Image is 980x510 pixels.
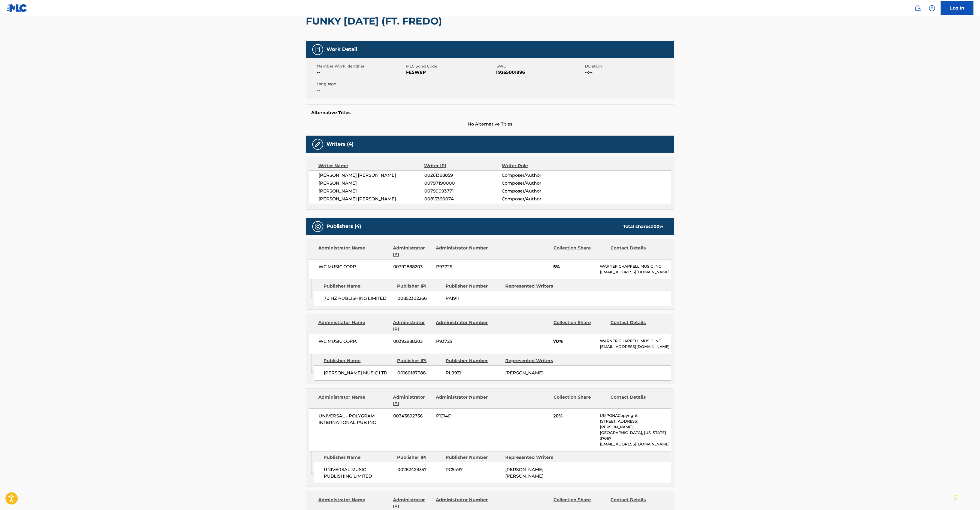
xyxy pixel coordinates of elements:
p: WARNER CHAPPELL MUSIC INC [600,264,671,269]
p: [EMAIL_ADDRESS][DOMAIN_NAME] [600,441,671,447]
span: 00797190000 [424,180,502,187]
div: Collection Share [553,319,606,332]
h5: Work Detail [326,46,357,53]
div: Writer Name [318,163,424,169]
span: ISWC [495,63,583,69]
span: [PERSON_NAME] [319,188,424,194]
div: Publisher Number [446,358,501,364]
p: [STREET_ADDRESS][PERSON_NAME], [600,419,671,430]
span: [PERSON_NAME] [PERSON_NAME] [319,172,424,179]
span: WC MUSIC CORP. [319,264,389,270]
p: [EMAIL_ADDRESS][DOMAIN_NAME] [600,269,671,275]
div: Administrator Number [436,497,489,510]
h5: Alternative Titles [311,110,669,115]
span: FE5W8P [406,69,494,76]
span: 00813360074 [424,196,502,202]
div: Publisher Number [446,454,501,461]
div: Collection Share [553,497,606,510]
span: P1214D [436,413,489,419]
div: Administrator Number [436,319,489,332]
p: UMPGNACopyright [600,413,671,419]
img: MLC Logo [7,4,28,12]
span: Composer/Author [502,172,572,179]
div: Publisher Name [323,358,393,364]
div: Publisher IPI [397,454,441,461]
p: [EMAIL_ADDRESS][DOMAIN_NAME] [600,344,671,350]
div: Administrator Number [436,394,489,407]
span: [PERSON_NAME] [505,370,543,375]
span: Duration [585,63,673,69]
span: PA191I [446,295,501,302]
span: 20% [553,413,596,419]
div: Publisher Name [323,454,393,461]
div: Publisher IPI [397,358,441,364]
span: 00282429357 [397,466,441,473]
div: Administrator Name [318,497,389,510]
div: Collection Share [553,245,606,258]
span: 00160187388 [397,370,441,376]
span: No Alternative Titles [306,121,674,127]
div: Publisher Name [323,283,393,289]
span: [PERSON_NAME] [PERSON_NAME] [319,196,424,202]
span: PC5497 [446,466,501,473]
span: [PERSON_NAME] [PERSON_NAME] [505,467,543,479]
div: Total shares: [623,223,663,230]
div: Publisher Number [446,283,501,289]
div: Collection Share [553,394,606,407]
span: 00261368859 [424,172,502,179]
div: Writer Role [502,163,572,169]
p: WARNER CHAPPELL MUSIC INC [600,338,671,344]
span: 00343892736 [393,413,432,419]
div: Administrator Name [318,319,389,332]
span: MLC Song Code [406,63,494,69]
span: WC MUSIC CORP. [319,338,389,345]
span: Composer/Author [502,180,572,187]
iframe: Chat Widget [953,484,980,510]
div: Drag [954,489,958,506]
span: Member Work Identifier [317,63,405,69]
span: 5% [553,264,596,270]
div: Help [927,3,937,14]
div: Represented Writers [505,454,561,461]
div: Contact Details [610,497,663,510]
span: Composer/Author [502,188,572,194]
div: Contact Details [610,394,663,407]
div: Represented Writers [505,283,561,289]
span: Language [317,81,405,87]
div: Publisher IPI [397,283,441,289]
span: 00392888203 [393,338,432,345]
span: -- [317,69,405,76]
img: search [915,5,921,11]
span: -- [317,87,405,93]
div: Writer IPI [424,163,502,169]
img: help [929,5,935,11]
div: Administrator IPI [393,497,432,510]
div: Administrator Name [318,394,389,407]
span: 70% [553,338,596,345]
span: P93725 [436,264,489,270]
div: Contact Details [610,245,663,258]
h2: FUNKY [DATE] (FT. FREDO) [306,15,445,27]
span: Composer/Author [502,196,572,202]
span: 70 HZ PUBLISHING LIMITED [324,295,393,302]
span: 00799093771 [424,188,502,194]
span: T9265001896 [495,69,583,76]
div: Administrator Number [436,245,489,258]
div: Represented Writers [505,358,561,364]
div: Administrator IPI [393,245,432,258]
a: Public Search [912,3,923,14]
a: Log In [941,1,973,15]
span: [PERSON_NAME] [319,180,424,187]
span: P93725 [436,338,489,345]
div: Administrator Name [318,245,389,258]
img: Publishers [314,223,321,230]
p: [GEOGRAPHIC_DATA], [US_STATE] 37067 [600,430,671,441]
span: UNIVERSAL - POLYGRAM INTERNATIONAL PUB INC [319,413,389,426]
span: 00392888203 [393,264,432,270]
span: --:-- [585,69,673,76]
span: 100 % [652,224,663,229]
span: [PERSON_NAME] MUSIC LTD [324,370,393,376]
span: 00852302266 [397,295,441,302]
h5: Writers (4) [326,141,353,147]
